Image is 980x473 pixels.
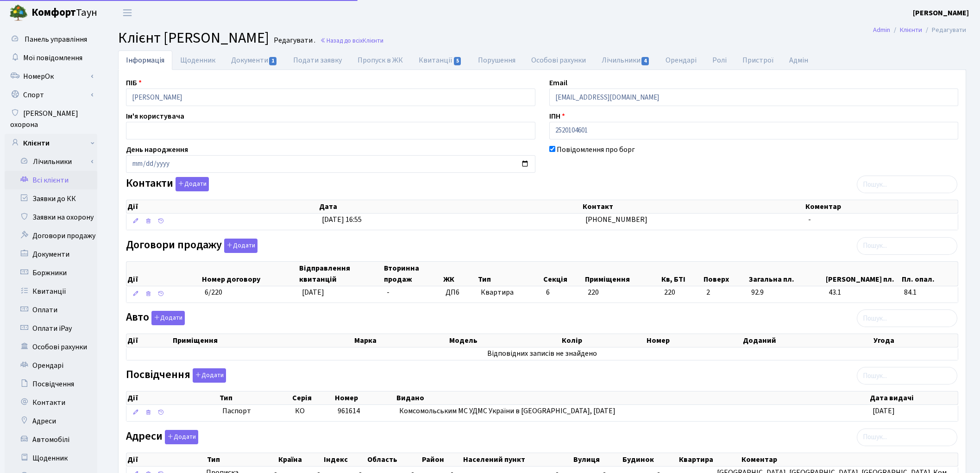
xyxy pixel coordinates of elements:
[5,375,97,393] a: Посвідчення
[176,177,209,191] button: Контакти
[869,391,958,404] th: Дата видачі
[5,449,97,467] a: Щоденник
[5,282,97,301] a: Квитанції
[126,77,142,88] label: ПІБ
[549,77,567,88] label: Email
[5,245,97,264] a: Документи
[5,189,97,208] a: Заявки до КК
[646,334,742,347] th: Номер
[481,287,539,298] span: Квартира
[904,287,954,298] span: 84.1
[31,5,97,21] span: Таун
[116,5,139,20] button: Переключити навігацію
[126,200,318,213] th: Дії
[751,287,821,298] span: 92.9
[126,430,198,444] label: Адреси
[383,262,442,286] th: Вторинна продаж
[5,301,97,319] a: Оплати
[172,334,353,347] th: Приміщення
[172,50,223,70] a: Щоденник
[561,334,646,347] th: Колір
[126,239,258,253] label: Договори продажу
[23,53,82,63] span: Мої повідомлення
[462,453,572,466] th: Населений пункт
[11,152,97,171] a: Лічильники
[678,453,741,466] th: Квартира
[387,287,389,297] span: -
[873,25,890,35] a: Admin
[706,287,744,298] span: 2
[222,406,288,416] span: Паспорт
[295,406,305,416] span: КО
[291,391,334,404] th: Серія
[126,144,188,155] label: День народження
[448,334,561,347] th: Модель
[470,50,523,70] a: Порушення
[126,347,958,360] td: Відповідних записів не знайдено
[224,239,258,253] button: Договори продажу
[5,338,97,356] a: Особові рахунки
[190,367,226,383] a: Додати
[219,391,291,404] th: Тип
[857,237,957,255] input: Пошук...
[859,20,980,40] nav: breadcrumb
[5,134,97,152] a: Клієнти
[446,287,473,298] span: ДП6
[320,36,383,45] a: Назад до всіхКлієнти
[272,36,315,45] small: Редагувати .
[557,144,635,155] label: Повідомлення про борг
[442,262,477,286] th: ЖК
[735,50,781,70] a: Пристрої
[572,453,622,466] th: Вулиця
[641,57,649,65] span: 4
[126,262,201,286] th: Дії
[201,262,298,286] th: Номер договору
[5,319,97,338] a: Оплати iPay
[5,171,97,189] a: Всі клієнти
[338,406,360,416] span: 961614
[622,453,678,466] th: Будинок
[366,453,421,466] th: Область
[825,262,901,286] th: [PERSON_NAME] пл.
[126,453,206,466] th: Дії
[165,430,198,444] button: Адреси
[454,57,461,65] span: 5
[118,27,269,49] span: Клієнт [PERSON_NAME]
[873,334,958,347] th: Угода
[285,50,350,70] a: Подати заявку
[748,262,825,286] th: Загальна пл.
[322,214,362,225] span: [DATE] 16:55
[5,30,97,49] a: Панель управління
[913,7,969,19] a: [PERSON_NAME]
[126,334,172,347] th: Дії
[25,34,87,44] span: Панель управління
[900,25,922,35] a: Клієнти
[193,368,226,383] button: Посвідчення
[781,50,816,70] a: Адмін
[363,36,383,45] span: Клієнти
[151,311,185,325] button: Авто
[5,208,97,227] a: Заявки на охорону
[126,111,184,122] label: Ім'я користувача
[5,412,97,430] a: Адреси
[703,262,748,286] th: Поверх
[857,309,957,327] input: Пошук...
[31,5,76,20] b: Комфорт
[149,309,185,326] a: Додати
[277,453,322,466] th: Країна
[658,50,704,70] a: Орендарі
[922,25,966,35] li: Редагувати
[334,391,396,404] th: Номер
[5,356,97,375] a: Орендарі
[704,50,735,70] a: Ролі
[173,176,209,192] a: Додати
[318,200,582,213] th: Дата
[118,50,172,70] a: Інформація
[126,177,209,191] label: Контакти
[588,287,599,297] span: 220
[353,334,449,347] th: Марка
[594,50,658,70] a: Лічильники
[582,200,804,213] th: Контакт
[901,262,958,286] th: Пл. опал.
